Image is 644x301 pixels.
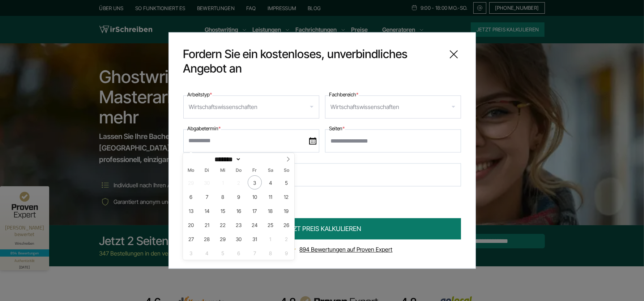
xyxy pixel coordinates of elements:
[183,130,319,153] input: date
[248,189,262,204] span: Oktober 10, 2025
[216,189,230,204] span: Oktober 8, 2025
[248,246,262,260] span: November 7, 2025
[216,175,230,189] span: Oktober 1, 2025
[264,246,278,260] span: November 8, 2025
[232,232,246,246] span: Oktober 30, 2025
[183,47,441,76] span: Fordern Sie ein kostenloses, unverbindliches Angebot an
[331,101,400,113] div: Wirtschaftswissenschaften
[278,168,294,173] span: So
[264,175,278,189] span: Oktober 4, 2025
[232,189,246,204] span: Oktober 9, 2025
[200,189,214,204] span: Oktober 7, 2025
[183,168,199,173] span: Mo
[184,218,198,232] span: Oktober 20, 2025
[283,224,362,234] span: JETZT PREIS KALKULIEREN
[189,101,258,113] div: Wirtschaftswissenschaften
[184,204,198,218] span: Oktober 13, 2025
[309,138,316,145] img: date
[232,175,246,189] span: Oktober 2, 2025
[232,218,246,232] span: Oktober 23, 2025
[215,168,231,173] span: Mi
[200,204,214,218] span: Oktober 14, 2025
[280,246,294,260] span: November 9, 2025
[200,246,214,260] span: November 4, 2025
[188,125,221,133] label: Abgabetermin
[280,204,294,218] span: Oktober 19, 2025
[184,232,198,246] span: Oktober 27, 2025
[183,218,461,240] button: JETZT PREIS KALKULIEREN
[216,246,230,260] span: November 5, 2025
[241,156,265,163] input: Year
[280,232,294,246] span: November 2, 2025
[216,218,230,232] span: Oktober 22, 2025
[248,204,262,218] span: Oktober 17, 2025
[184,246,198,260] span: November 3, 2025
[264,189,278,204] span: Oktober 11, 2025
[248,218,262,232] span: Oktober 24, 2025
[212,156,242,163] select: Month
[232,204,246,218] span: Oktober 16, 2025
[184,175,198,189] span: September 29, 2025
[188,91,212,99] label: Arbeitstyp
[280,189,294,204] span: Oktober 12, 2025
[232,246,246,260] span: November 6, 2025
[231,168,247,173] span: Do
[248,175,262,189] span: Oktober 3, 2025
[264,218,278,232] span: Oktober 25, 2025
[263,168,278,173] span: Sa
[199,168,215,173] span: Di
[300,246,393,253] a: 894 Bewertungen auf Proven Expert
[329,125,345,133] label: Seiten
[200,175,214,189] span: September 30, 2025
[264,232,278,246] span: November 1, 2025
[200,218,214,232] span: Oktober 21, 2025
[280,218,294,232] span: Oktober 26, 2025
[200,232,214,246] span: Oktober 28, 2025
[247,168,263,173] span: Fr
[264,204,278,218] span: Oktober 18, 2025
[216,204,230,218] span: Oktober 15, 2025
[216,232,230,246] span: Oktober 29, 2025
[280,175,294,189] span: Oktober 5, 2025
[329,91,359,99] label: Fachbereich
[248,232,262,246] span: Oktober 31, 2025
[184,189,198,204] span: Oktober 6, 2025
